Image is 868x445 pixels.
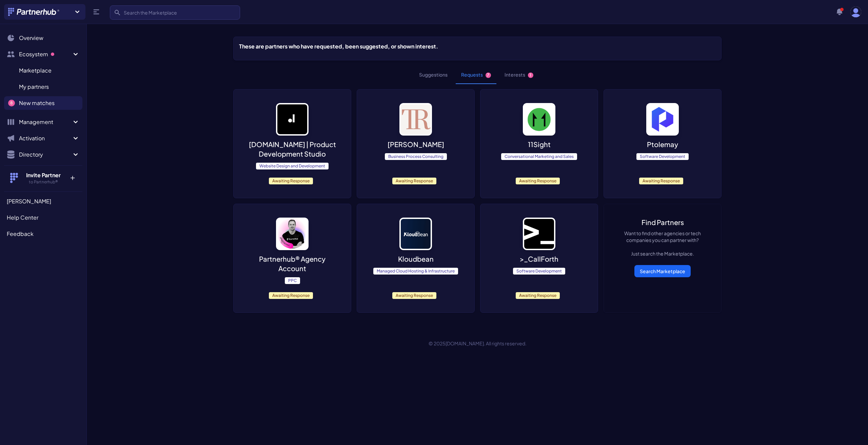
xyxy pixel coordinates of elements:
a: image_alt PtolemaySoftware DevelopmentAwaiting Response [604,89,722,198]
a: image_alt [PERSON_NAME]Business Process ConsultingAwaiting Response [357,89,475,198]
p: + [65,171,80,182]
img: Partnerhub® Logo [8,8,60,16]
p: >_CallForth [520,254,558,264]
span: Software Development [513,268,565,275]
button: Invite Partner to Partnerhub® + [4,165,82,190]
a: Overview [4,31,82,45]
button: Suggestions [414,66,453,84]
a: image_alt >_CallForthSoftware DevelopmentAwaiting Response [480,204,598,313]
img: image_alt [399,218,432,250]
a: image_alt [DOMAIN_NAME] | Product Development StudioWebsite Design and DevelopmentAwaiting Response [233,89,351,198]
a: image_alt 11SightConversational Marketing and SalesAwaiting Response [480,89,598,198]
span: Website Design and Development [256,163,329,169]
button: Interests [499,66,539,84]
button: Activation [4,132,82,145]
h5: to Partnerhub® [21,179,65,185]
span: Marketplace [19,66,52,75]
span: 1 [528,73,533,78]
img: image_alt [523,103,555,136]
span: New matches [19,99,55,107]
span: Business Process Consulting [385,153,447,160]
img: image_alt [399,103,432,136]
span: Managed Cloud Hosting & Infrastructure [373,268,458,275]
button: Ecosystem [4,47,82,61]
span: Awaiting Response [516,292,560,299]
span: [PERSON_NAME] [7,197,51,205]
span: Awaiting Response [516,178,560,184]
h5: These are partners who have requested, been suggested, or shown interest. [239,42,438,50]
p: Kloudbean [398,254,434,264]
p: [DOMAIN_NAME] | Product Development Studio [247,140,337,159]
h4: Invite Partner [21,171,65,179]
span: Awaiting Response [269,178,313,184]
span: Awaiting Response [392,292,436,299]
span: My partners [19,83,49,91]
p: Want to find other agencies or tech companies you can partner with? Just search the Marketplace. [617,230,708,257]
span: 7 [486,73,491,78]
button: Requests [456,66,496,84]
span: Feedback [7,230,34,238]
img: image_alt [523,218,555,250]
img: image_alt [276,103,309,136]
span: Ecosystem [19,50,72,58]
img: image_alt [276,218,309,250]
p: [PERSON_NAME] [388,140,444,149]
span: Awaiting Response [639,178,683,184]
a: Help Center [4,211,82,224]
a: Search Marketplace [634,265,691,277]
a: Feedback [4,227,82,241]
span: Awaiting Response [392,178,436,184]
img: image_alt [646,103,679,136]
a: image_alt KloudbeanManaged Cloud Hosting & InfrastructureAwaiting Response [357,204,475,313]
button: Management [4,115,82,129]
p: © 2025 . All rights reserved. [87,340,868,347]
p: Ptolemay [647,140,678,149]
span: Activation [19,134,72,142]
a: New matches [4,96,82,110]
a: My partners [4,80,82,94]
span: Awaiting Response [269,292,313,299]
button: Directory [4,148,82,161]
span: Software Development [636,153,689,160]
a: [PERSON_NAME] [4,195,82,208]
a: Marketplace [4,64,82,77]
input: Search the Marketplace [110,5,240,20]
span: Directory [19,150,72,159]
a: Find Partners [642,218,684,227]
span: PPC [285,277,300,284]
img: user photo [850,6,861,17]
a: image_alt Partnerhub® Agency AccountPPCAwaiting Response [233,204,351,313]
a: [DOMAIN_NAME] [446,340,484,346]
span: 8 [8,100,15,106]
span: Overview [19,34,43,42]
span: Conversational Marketing and Sales [501,153,577,160]
p: Partnerhub® Agency Account [247,254,337,273]
p: 11Sight [528,140,551,149]
span: Help Center [7,214,38,222]
span: Management [19,118,72,126]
